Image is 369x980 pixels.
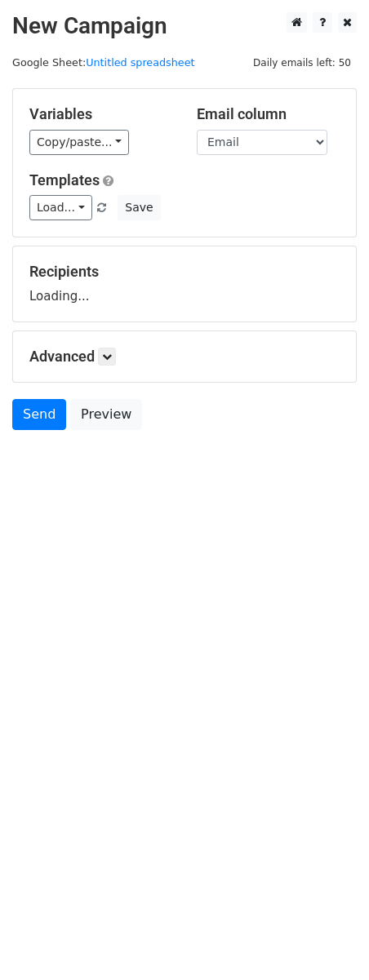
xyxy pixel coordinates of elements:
[86,56,194,69] a: Untitled spreadsheet
[29,195,92,220] a: Load...
[247,56,357,69] a: Daily emails left: 50
[29,263,340,281] h5: Recipients
[29,130,129,155] a: Copy/paste...
[197,105,340,123] h5: Email column
[247,54,357,72] span: Daily emails left: 50
[70,399,142,430] a: Preview
[29,263,340,305] div: Loading...
[29,171,100,188] a: Templates
[118,195,160,220] button: Save
[12,399,66,430] a: Send
[12,56,195,69] small: Google Sheet:
[12,12,357,40] h2: New Campaign
[29,105,172,123] h5: Variables
[29,348,340,366] h5: Advanced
